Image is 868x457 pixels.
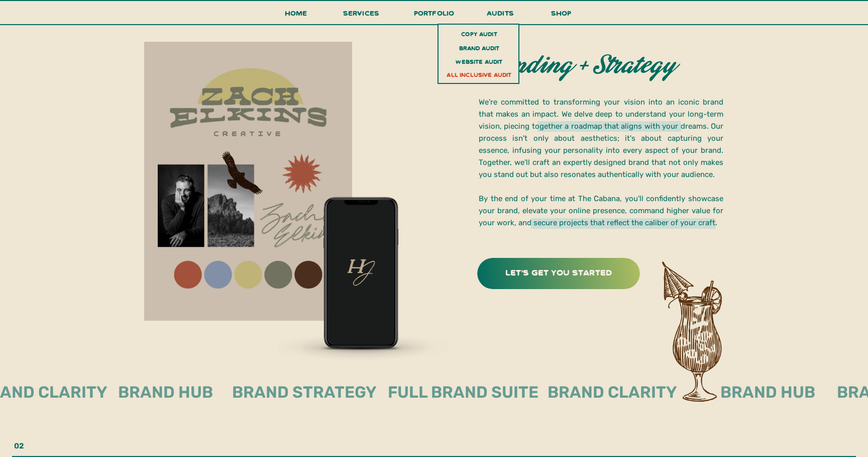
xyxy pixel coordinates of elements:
[720,382,868,403] h2: brand hub
[489,264,628,277] a: let's get you started
[479,53,706,81] h2: Branding + Strategy
[343,8,380,18] span: services
[443,42,516,54] a: brand audit
[280,7,311,25] a: Home
[14,440,115,452] p: 02
[443,28,516,40] a: copy audit
[485,7,515,24] a: audits
[340,7,382,25] a: services
[118,382,266,403] h2: brand hub
[232,382,380,403] h2: brand strategy
[537,7,585,24] a: shop
[479,96,723,231] p: We're committed to transforming your vision into an iconic brand that makes an impact. We delve d...
[443,56,516,66] a: website audit
[548,382,695,403] h2: brand clarity
[410,7,458,25] a: portfolio
[388,382,548,403] h2: full brand suite
[443,69,516,82] a: all inclusive audit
